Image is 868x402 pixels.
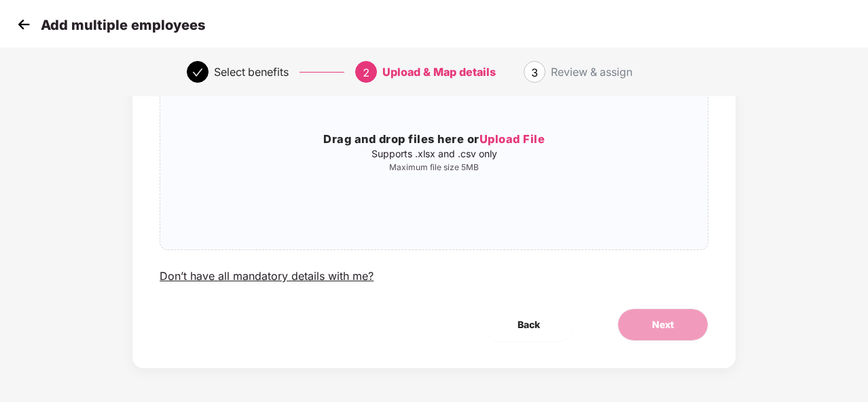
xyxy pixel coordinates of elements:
[484,308,574,341] button: Back
[617,308,708,341] button: Next
[160,269,374,283] div: Don’t have all mandatory details with me?
[160,131,708,148] h3: Drag and drop files here or
[160,162,708,173] p: Maximum file size 5MB
[551,61,632,83] div: Review & assign
[480,132,545,146] span: Upload File
[382,61,496,83] div: Upload & Map details
[518,317,540,332] span: Back
[41,17,205,33] p: Add multiple employees
[192,67,203,78] span: check
[14,14,34,35] img: svg+xml;base64,PHN2ZyB4bWxucz0iaHR0cDovL3d3dy53My5vcmcvMjAwMC9zdmciIHdpZHRoPSIzMCIgaGVpZ2h0PSIzMC...
[531,66,538,79] span: 3
[363,66,369,79] span: 2
[160,54,708,249] span: Drag and drop files here orUpload FileSupports .xlsx and .csv onlyMaximum file size 5MB
[160,148,708,159] p: Supports .xlsx and .csv only
[214,61,289,83] div: Select benefits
